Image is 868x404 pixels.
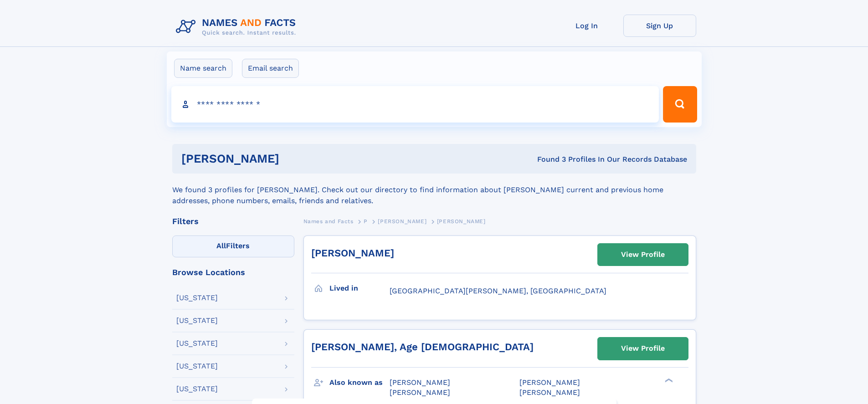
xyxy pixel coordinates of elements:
img: Logo Names and Facts [172,15,303,39]
span: [PERSON_NAME] [519,388,580,397]
span: [PERSON_NAME] [437,218,486,225]
a: View Profile [598,244,688,266]
button: Search Button [663,86,697,123]
div: [US_STATE] [176,294,218,302]
label: Name search [174,59,232,78]
label: Filters [172,235,294,257]
a: P [364,215,368,227]
span: [GEOGRAPHIC_DATA][PERSON_NAME], [GEOGRAPHIC_DATA] [390,286,606,295]
h3: Also known as [329,375,390,390]
span: [PERSON_NAME] [390,388,450,397]
span: [PERSON_NAME] [378,218,426,225]
div: Found 3 Profiles In Our Records Database [408,154,687,164]
div: [US_STATE] [176,363,218,370]
div: View Profile [621,244,665,265]
label: Email search [242,59,299,78]
div: Browse Locations [172,268,294,276]
div: [US_STATE] [176,385,218,393]
h3: Lived in [329,281,390,296]
a: [PERSON_NAME], Age [DEMOGRAPHIC_DATA] [311,341,534,353]
a: [PERSON_NAME] [378,215,426,227]
a: View Profile [598,338,688,359]
div: Filters [172,217,294,225]
span: All [216,241,226,250]
div: ❯ [663,377,673,383]
input: search input [171,86,659,123]
h1: [PERSON_NAME] [181,153,408,164]
span: P [364,218,368,225]
span: [PERSON_NAME] [390,378,450,387]
div: [US_STATE] [176,340,218,347]
a: Sign Up [623,15,696,37]
div: View Profile [621,338,665,359]
span: [PERSON_NAME] [519,378,580,387]
a: Names and Facts [303,215,354,227]
a: Log In [550,15,623,37]
a: [PERSON_NAME] [311,247,394,259]
div: We found 3 profiles for [PERSON_NAME]. Check out our directory to find information about [PERSON_... [172,174,696,206]
div: [US_STATE] [176,317,218,324]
